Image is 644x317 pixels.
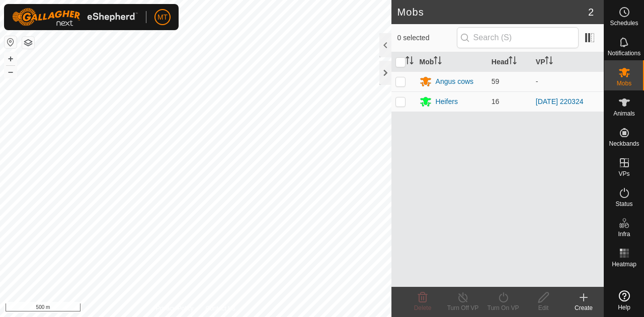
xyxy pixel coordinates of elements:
[157,12,168,23] span: MT
[406,58,414,66] p-sorticon: Activate to sort
[492,77,500,85] span: 59
[617,80,631,86] span: Mobs
[5,36,17,48] button: Reset Map
[416,52,488,72] th: Mob
[22,37,34,49] button: Map Layers
[436,96,458,107] div: Heifers
[532,71,604,91] td: -
[532,52,604,72] th: VP
[609,141,639,147] span: Neckbands
[397,33,457,43] span: 0 selected
[604,286,644,314] a: Help
[5,66,17,78] button: –
[610,20,638,26] span: Schedules
[612,261,636,267] span: Heatmap
[618,231,630,237] span: Infra
[509,58,517,66] p-sorticon: Activate to sort
[205,304,235,313] a: Contact Us
[156,304,194,313] a: Privacy Policy
[618,304,630,310] span: Help
[488,52,532,72] th: Head
[12,8,138,26] img: Gallagher Logo
[457,27,579,48] input: Search (S)
[588,5,594,20] span: 2
[397,6,588,18] h2: Mobs
[615,201,632,207] span: Status
[483,303,523,312] div: Turn On VP
[545,58,553,66] p-sorticon: Activate to sort
[443,303,483,312] div: Turn Off VP
[434,58,442,66] p-sorticon: Activate to sort
[5,53,17,65] button: +
[613,111,635,117] span: Animals
[492,97,500,105] span: 16
[618,171,629,177] span: VPs
[608,50,640,56] span: Notifications
[536,97,584,105] a: [DATE] 220324
[436,76,473,87] div: Angus cows
[414,304,432,311] span: Delete
[563,303,604,312] div: Create
[523,303,563,312] div: Edit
